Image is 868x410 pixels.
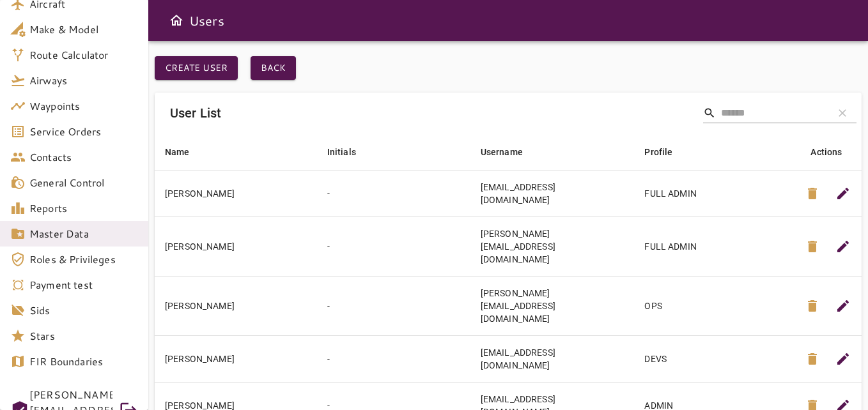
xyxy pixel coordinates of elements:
[317,335,470,382] td: -
[805,351,820,367] span: delete
[317,216,470,276] td: -
[29,149,138,165] span: Contacts
[164,8,189,33] button: Open drawer
[165,144,206,160] span: Name
[828,344,858,374] button: Edit User
[155,335,317,382] td: [PERSON_NAME]
[29,277,138,292] span: Payment test
[251,56,296,80] button: Back
[29,73,138,88] span: Airways
[797,291,828,321] button: Delete User
[29,22,138,37] span: Make & Model
[29,98,138,114] span: Waypoints
[165,144,190,160] div: Name
[29,252,138,267] span: Roles & Privileges
[797,344,828,374] button: Delete User
[470,170,635,216] td: [EMAIL_ADDRESS][DOMAIN_NAME]
[828,291,858,321] button: Edit User
[634,335,794,382] td: DEVS
[644,144,672,160] div: Profile
[481,144,523,160] div: Username
[155,170,317,216] td: [PERSON_NAME]
[644,144,689,160] span: Profile
[805,239,820,254] span: delete
[317,276,470,335] td: -
[634,216,794,276] td: FULL ADMIN
[155,216,317,276] td: [PERSON_NAME]
[835,351,851,367] span: edit
[29,226,138,241] span: Master Data
[805,186,820,201] span: delete
[634,170,794,216] td: FULL ADMIN
[828,178,858,209] button: Edit User
[29,175,138,190] span: General Control
[29,124,138,139] span: Service Orders
[155,56,238,80] button: Create User
[327,144,373,160] span: Initials
[29,47,138,63] span: Route Calculator
[703,107,716,119] span: Search
[828,231,858,262] button: Edit User
[470,335,635,382] td: [EMAIL_ADDRESS][DOMAIN_NAME]
[29,328,138,344] span: Stars
[797,178,828,209] button: Delete User
[189,10,224,31] h6: Users
[470,216,635,276] td: [PERSON_NAME][EMAIL_ADDRESS][DOMAIN_NAME]
[835,239,851,254] span: edit
[721,103,823,123] input: Search
[481,144,539,160] span: Username
[327,144,356,160] div: Initials
[835,298,851,314] span: edit
[797,231,828,262] button: Delete User
[470,276,635,335] td: [PERSON_NAME][EMAIL_ADDRESS][DOMAIN_NAME]
[29,303,138,318] span: Sids
[170,103,221,123] h6: User List
[155,276,317,335] td: [PERSON_NAME]
[29,201,138,216] span: Reports
[634,276,794,335] td: OPS
[835,186,851,201] span: edit
[29,354,138,369] span: FIR Boundaries
[805,298,820,314] span: delete
[317,170,470,216] td: -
